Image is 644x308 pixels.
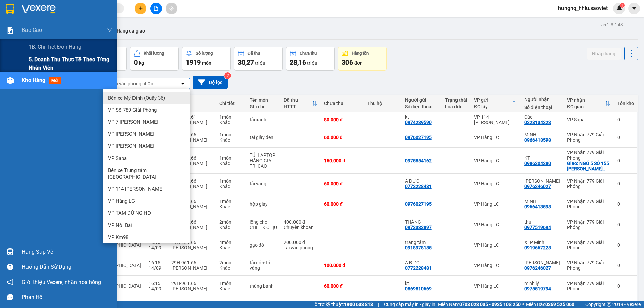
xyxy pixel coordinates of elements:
span: Báo cáo [22,26,42,34]
div: 0975519794 [524,286,551,291]
div: VP Sapa [567,117,610,122]
div: 60.000 đ [324,283,361,289]
div: VP Nhận 779 Giải Phóng [567,281,610,291]
div: 0 [617,283,634,289]
div: Ghi chú [250,104,277,109]
span: copyright [607,302,611,307]
div: 1 món [219,114,243,120]
div: Số lượng [196,51,213,56]
strong: 0369 525 060 [545,302,574,307]
sup: 2 [224,72,231,79]
div: VP Nhận 779 Giải Phóng [567,260,610,271]
div: VP 114 [PERSON_NAME] [474,114,518,125]
span: VP [PERSON_NAME] [108,143,154,149]
span: VP Sapa [108,155,127,162]
div: 400.000 đ [284,219,317,225]
div: Phản hồi [22,292,112,302]
div: 0772228481 [405,184,432,189]
div: 60.000 đ [324,181,361,186]
div: LÊ HÀ [524,178,560,184]
div: VP Nhận 779 Giải Phóng [567,132,610,143]
div: Cúc [524,114,560,120]
div: VP Hàng LC [474,283,518,289]
span: triệu [255,60,265,66]
span: question-circle [7,264,13,270]
div: 0976027195 [405,135,432,140]
span: VP [PERSON_NAME] [108,131,154,137]
div: [PERSON_NAME] [171,225,213,230]
div: [PERSON_NAME] [171,204,213,209]
div: 0 [617,242,634,248]
div: thùng bánh [250,283,277,289]
div: 0 [617,263,634,268]
div: VP Nhận 779 Giải Phóng [567,150,610,161]
span: 0 [134,58,138,66]
div: Số điện thoại [524,105,560,110]
div: 29H-961.61 [171,114,213,120]
strong: 0708 023 035 - 0935 103 250 [459,302,521,307]
div: VP Hàng LC [474,135,518,140]
div: [PERSON_NAME] [171,286,213,291]
div: VP Hàng LC [474,263,518,268]
div: Đã thu [248,51,260,56]
div: 0328134223 [524,120,551,125]
button: Khối lượng0kg [130,47,179,71]
span: aim [169,6,174,11]
span: Miền Nam [438,301,521,308]
div: VP Hàng LC [474,201,518,207]
div: Hàng tồn [352,51,369,56]
div: Khối lượng [144,51,164,56]
div: 0976246027 [524,265,551,271]
div: lồng chó [250,219,277,225]
span: món [202,60,211,66]
div: 14/09 [149,286,165,291]
div: KT [524,155,560,161]
div: Tại văn phòng [284,245,317,250]
div: VP gửi [474,97,512,103]
span: VP Hàng LC [108,198,135,204]
div: gạo đỏ [250,242,277,248]
div: VP Hàng LC [474,222,518,227]
span: 1919 [186,58,201,66]
div: Khác [219,204,243,209]
div: 29H-961.66 [171,240,213,245]
span: plus [138,6,143,11]
th: Toggle SortBy [471,95,521,112]
span: 28,16 [290,58,306,66]
div: 0976027195 [405,201,432,207]
div: minh lý [524,281,560,286]
div: 100.000 đ [324,263,361,268]
div: 0 [617,181,634,186]
span: Bến xe Mỹ Đình (Quầy 36) [108,95,165,101]
span: file-add [154,6,158,11]
div: Chọn văn phòng nhận [107,80,153,87]
th: Toggle SortBy [563,95,614,112]
div: Hàng sắp về [22,247,112,257]
span: notification [7,279,13,285]
sup: 1 [620,3,625,8]
div: Khác [219,245,243,250]
strong: 1900 633 818 [344,302,373,307]
div: Xe [171,97,213,103]
div: 150.000 đ [324,158,361,163]
div: A ĐỨC [405,178,438,184]
div: Số điện thoại [405,104,438,109]
div: 0869810669 [405,286,432,291]
div: 29H-961.66 [171,132,213,137]
div: Khác [219,120,243,125]
div: tải xanh [250,117,277,122]
div: tải giày đen [250,135,277,140]
span: ... [603,166,607,171]
div: VP nhận [567,97,605,103]
span: down [107,27,112,33]
div: 0977519694 [524,225,551,230]
div: 14/09 [149,245,165,250]
div: trang tâm [405,240,438,245]
div: 0 [617,222,634,227]
button: Số lượng1919món [182,47,231,71]
div: 0919667228 [524,245,551,250]
div: Đã thu [284,97,312,103]
div: 29H-961.66 [171,199,213,204]
div: kt [405,114,438,120]
span: ⚪️ [522,303,524,306]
